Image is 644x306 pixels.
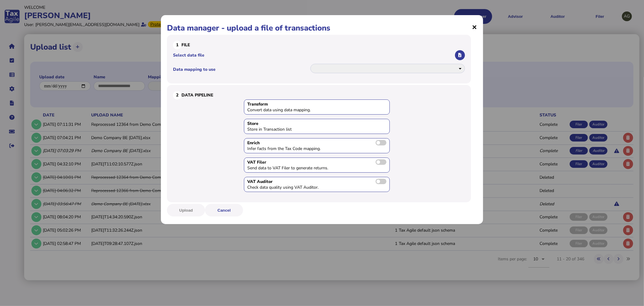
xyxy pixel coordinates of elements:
[376,140,386,145] label: Toggle to enable data enrichment
[376,159,386,165] label: Send transactions to VAT Filer
[173,41,181,49] div: 1
[247,179,386,184] div: VAT Auditor
[247,101,386,107] div: Transform
[173,52,454,58] label: Select data file
[244,177,390,192] div: Toggle to send data to VAT Auditor
[167,23,477,33] h1: Data manager - upload a file of transactions
[173,91,181,99] div: 2
[167,204,205,216] button: Upload
[247,121,386,126] div: Store
[247,184,338,190] div: Check data quality using VAT Auditor.
[455,50,465,60] button: Select an Excel file to upload
[247,140,386,146] div: Enrich
[205,204,243,216] button: Cancel
[173,91,465,99] h3: Data Pipeline
[472,21,477,33] span: ×
[247,146,338,151] div: Infer facts from the Tax Code mapping.
[247,107,338,113] div: Convert data using data mapping.
[376,179,386,184] label: Send transactions to VAT Auditor
[247,165,338,171] div: Send data to VAT Filer to generate returns.
[173,67,309,72] label: Data mapping to use
[244,158,390,173] div: Toggle to send data to VAT Filer
[247,159,386,165] div: VAT Filer
[173,41,465,49] h3: File
[247,126,338,132] div: Store in Transaction list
